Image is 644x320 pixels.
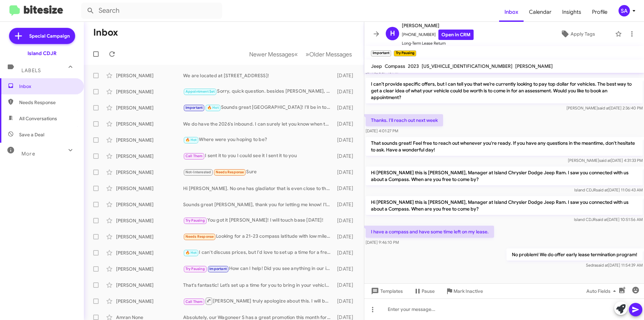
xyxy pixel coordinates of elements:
span: [PERSON_NAME] [DATE] 4:31:33 PM [568,158,643,163]
p: That sounds great! Feel free to reach out whenever you're ready. If you have any questions in the... [366,137,643,156]
div: Looking for a 21-23 compass latitude with low mileage. Need to keep payment under $300 a month [183,233,334,240]
h1: Inbox [93,27,118,38]
span: Older Messages [309,51,352,58]
span: Needs Response [185,234,214,239]
div: [DATE] [334,249,359,256]
input: Search [81,3,222,19]
div: I can't discuss prices, but I'd love to set up a time for a free appraisal. How does [DATE] at 11... [183,249,334,257]
div: We are located at [STREET_ADDRESS]! [183,72,334,79]
span: Labels [21,67,41,74]
button: Templates [364,285,408,297]
span: Compass [385,63,405,69]
button: Pause [408,285,440,297]
div: I sent it to you I could see it I sent it to you [183,152,334,160]
div: [DATE] [334,298,359,305]
span: All Conversations [19,115,57,122]
span: 🔥 Hot [207,105,219,110]
span: 2023 [408,63,419,69]
span: [PHONE_NUMBER] [402,30,474,40]
p: Hi [PERSON_NAME] this is [PERSON_NAME], Manager at Island Chrysler Dodge Jeep Ram. I saw you conn... [366,196,643,215]
p: Hi [PERSON_NAME] this is [PERSON_NAME], Manager at Island Chrysler Dodge Jeep Ram. I saw you conn... [366,167,643,185]
div: [PERSON_NAME] [116,201,183,208]
span: Long-Term Lease Return [402,40,474,47]
div: [PERSON_NAME] [116,104,183,111]
button: Auto Fields [581,285,624,297]
span: said at [596,187,608,192]
div: [PERSON_NAME] [116,266,183,272]
small: Try Pausing [394,50,416,56]
span: said at [598,105,609,110]
div: [PERSON_NAME] [116,137,183,143]
div: [DATE] [334,104,359,111]
div: [DATE] [334,72,359,79]
span: Call Them [185,300,203,304]
div: [DATE] [334,137,359,143]
div: [PERSON_NAME] [116,153,183,159]
span: Needs Response [19,99,76,106]
a: Open in CRM [438,30,474,40]
span: More [21,151,35,157]
span: Profile [587,2,613,22]
span: [PERSON_NAME] [DATE] 2:36:40 PM [567,105,643,110]
button: Next [302,47,356,61]
span: H [390,28,395,39]
button: Mark Inactive [440,285,488,297]
p: I can’t provide specific offers, but I can tell you that we’re currently looking to pay top dolla... [366,78,643,103]
div: Sounds great [PERSON_NAME], thank you for letting me know! I'll check in with you down the road w... [183,201,334,208]
div: Where were you hoping to be? [183,136,334,144]
span: Important [185,105,203,110]
span: Templates [370,285,403,297]
span: 🔥 Hot [185,250,197,255]
span: » [306,50,309,58]
div: SA [619,5,630,16]
p: I have a compass and have some time left on my lease. [366,226,494,238]
div: [DATE] [334,266,359,272]
span: [DATE] 4:01:27 PM [366,128,398,133]
div: [PERSON_NAME] [116,249,183,256]
div: [PERSON_NAME] truly apologize about this. I will be looking into this personally and I hope that ... [183,297,334,305]
div: [DATE] [334,169,359,176]
span: said at [596,217,607,222]
div: [DATE] [334,185,359,192]
div: How can I help! Did you see anything in our inventory that was to your liking? [183,265,334,273]
span: Special Campaign [29,33,70,39]
div: Hi [PERSON_NAME]. No one has gladiator that is even close to the one I look to replace. Not to me... [183,185,334,192]
div: [DATE] [334,121,359,127]
div: [PERSON_NAME] [116,121,183,127]
div: [DATE] [334,282,359,288]
span: said at [599,158,611,163]
span: Try Pausing [185,267,205,271]
span: Pause [422,285,435,297]
span: [DATE] 9:46:10 PM [366,240,399,245]
span: Island CDJR [DATE] 10:51:56 AM [574,217,643,222]
div: [DATE] [334,217,359,224]
div: [DATE] [334,233,359,240]
span: Sedra [DATE] 11:54:39 AM [586,263,643,268]
span: Insights [557,2,587,22]
span: Call Them [185,154,203,158]
div: [DATE] [334,201,359,208]
a: Inbox [499,2,524,22]
div: [PERSON_NAME] [116,298,183,305]
div: [PERSON_NAME] [116,233,183,240]
nav: Page navigation example [246,47,356,61]
span: Mark Inactive [453,285,483,297]
div: Sure [183,168,334,176]
span: Auto Fields [586,285,619,297]
span: « [294,50,298,58]
div: Sorry, quick question. besides [PERSON_NAME], do you remember who you sat with? [183,88,334,95]
span: Important [209,267,227,271]
div: Sounds great [GEOGRAPHIC_DATA]! I'll be in touch closer to then with all the new promotions! What... [183,104,334,111]
button: Apply Tags [543,28,612,40]
span: 🔥 Hot [185,138,197,142]
span: Newer Messages [249,51,294,58]
div: Island CDJR [28,50,57,57]
small: Important [371,50,391,56]
a: Calendar [524,2,557,22]
div: [PERSON_NAME] [116,72,183,79]
div: We do have the 2026's inbound. I can surely let you know when they arrive! [183,121,334,127]
button: Previous [245,47,302,61]
div: [PERSON_NAME] [116,88,183,95]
